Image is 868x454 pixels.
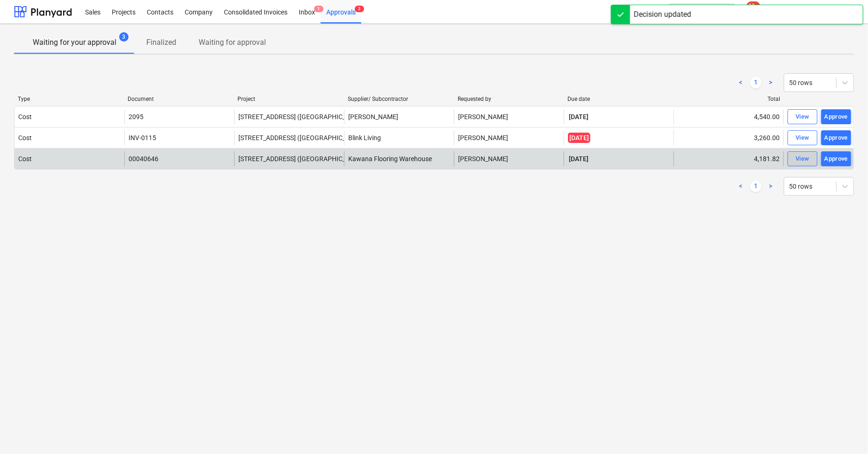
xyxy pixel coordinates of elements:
div: Project [238,96,340,102]
button: Approve [821,130,851,145]
span: [DATE] [568,112,589,121]
div: View [796,133,810,143]
div: Due date [567,96,670,102]
a: Previous page [735,77,746,88]
div: Cost [18,113,32,121]
button: Approve [821,109,851,124]
a: Page 1 is your current page [750,77,761,88]
div: Cost [18,134,32,142]
div: Decision updated [634,9,691,20]
div: [PERSON_NAME] [454,109,564,124]
div: 00040646 [129,155,158,163]
div: INV-0115 [129,134,156,142]
div: 2095 [129,113,143,121]
div: Approve [825,154,848,164]
span: [DATE] [568,154,589,163]
span: 1 [314,6,323,12]
span: 25001 RD (2 Walnut Place - House Build) [238,134,404,142]
p: Waiting for your approval [33,37,116,48]
iframe: Chat Widget [821,409,868,454]
a: Previous page [735,181,746,192]
div: 3,260.00 [674,130,783,145]
div: 4,181.82 [674,151,783,166]
div: [PERSON_NAME] [454,130,564,145]
div: Requested by [458,96,560,102]
p: Waiting for approval [199,37,266,48]
div: Total [678,96,780,102]
div: Kawana Flooring Warehouse [344,151,454,166]
button: View [788,130,818,145]
div: [PERSON_NAME] [344,109,454,124]
div: Blink Living [344,130,454,145]
span: 3 [355,6,364,12]
div: View [796,154,810,164]
a: Next page [765,77,776,88]
div: Approve [825,112,848,122]
button: View [788,151,818,166]
span: 25001 RD (2 Walnut Place - House Build) [238,113,404,121]
div: Type [18,96,120,102]
a: Page 1 is your current page [750,181,761,192]
a: Next page [765,181,776,192]
span: [DATE] [568,133,590,143]
button: Approve [821,151,851,166]
div: 4,540.00 [674,109,783,124]
div: Cost [18,155,32,163]
span: 3 [119,32,129,42]
p: Finalized [146,37,176,48]
div: Supplier/ Subcontractor [348,96,450,102]
div: View [796,112,810,122]
span: 25001 RD (2 Walnut Place - House Build) [238,155,404,163]
div: [PERSON_NAME] [454,151,564,166]
div: Approve [825,133,848,143]
button: View [788,109,818,124]
div: Document [128,96,230,102]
